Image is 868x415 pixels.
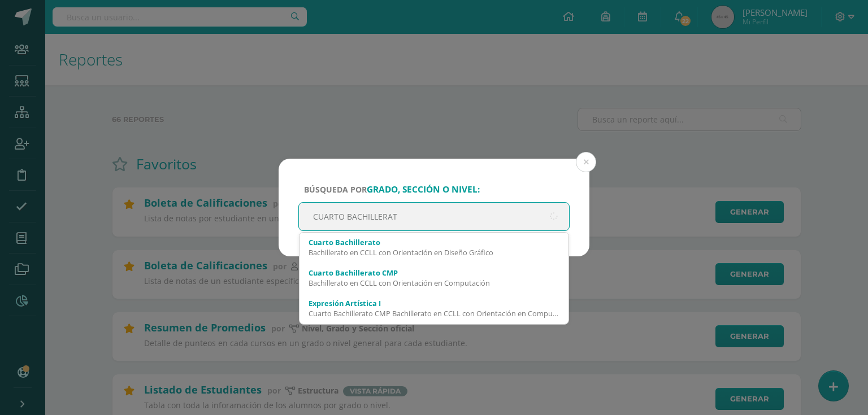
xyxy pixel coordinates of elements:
button: Close (Esc) [576,152,596,172]
div: Cuarto Bachillerato CMP [309,268,559,278]
div: Bachillerato en CCLL con Orientación en Computación [309,278,559,288]
input: ej. Primero primaria, etc. [299,203,569,230]
strong: grado, sección o nivel: [367,184,480,195]
div: Expresión Artística I [309,298,559,308]
div: Cuarto Bachillerato CMP Bachillerato en CCLL con Orientación en Computación 'C' [309,308,559,318]
span: Búsqueda por [304,184,480,195]
div: Cuarto Bachillerato [309,237,559,247]
div: Bachillerato en CCLL con Orientación en Diseño Gráfico [309,247,559,257]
